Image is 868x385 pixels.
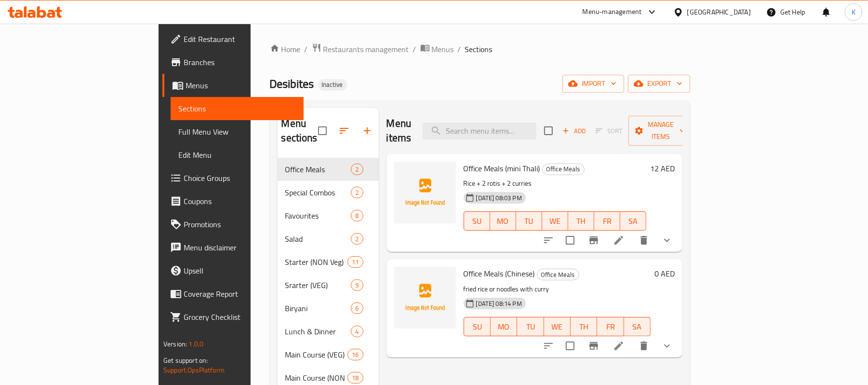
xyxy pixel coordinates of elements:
[278,250,379,274] div: Starter (NON Veg)11
[351,211,362,220] span: 8
[178,126,296,137] span: Full Menu View
[278,274,379,297] div: Srarter (VEG)9
[413,43,416,55] li: /
[589,124,628,138] span: Select section first
[464,283,651,295] p: fried rice or noodles with curry
[491,317,517,336] button: MO
[468,214,486,228] span: SU
[178,149,296,161] span: Edit Menu
[318,79,347,91] div: Inactive
[278,227,379,250] div: Salad2
[624,214,642,228] span: SA
[278,343,379,366] div: Main Course (VEG)16
[537,269,579,280] span: Office Meals
[655,229,679,252] button: show more
[464,178,646,190] p: Rice + 2 rotis + 2 curries
[188,338,203,350] span: 1.0.0
[348,373,362,383] span: 18
[285,164,351,175] span: Office Meals
[285,233,351,245] span: Salad
[184,195,296,207] span: Coupons
[574,320,593,334] span: TH
[661,340,673,352] svg: Show Choices
[582,229,605,252] button: Branch-specific-item
[184,311,296,323] span: Grocery Checklist
[351,187,363,198] div: items
[351,304,362,313] span: 6
[490,211,516,231] button: MO
[278,320,379,343] div: Lunch & Dinner4
[394,267,456,329] img: Office Meals (Chinese)
[582,334,605,357] button: Branch-specific-item
[472,193,526,203] span: [DATE] 08:03 PM
[351,210,363,221] div: items
[494,320,513,334] span: MO
[162,27,304,51] a: Edit Restaurant
[465,43,493,55] span: Sections
[601,320,620,334] span: FR
[613,340,625,352] a: Edit menu item
[323,43,409,55] span: Restaurants management
[570,78,616,90] span: import
[178,103,296,114] span: Sections
[464,266,535,281] span: Office Meals (Chinese)
[186,80,296,91] span: Menus
[162,213,304,236] a: Promotions
[351,234,362,244] span: 2
[285,349,348,360] span: Main Course (VEG)
[852,7,855,17] span: K
[351,327,362,336] span: 4
[597,317,624,336] button: FR
[285,372,348,384] div: Main Course (NON Veg)
[654,267,675,280] h6: 0 AED
[351,164,363,175] div: items
[162,190,304,213] a: Coupons
[305,43,308,55] li: /
[162,166,304,190] a: Choice Groups
[572,214,590,228] span: TH
[423,123,536,139] input: search
[562,75,624,93] button: import
[285,210,351,221] div: Favourites
[571,317,597,336] button: TH
[285,279,351,291] span: Srarter (VEG)
[420,43,454,55] a: Menus
[171,143,304,166] a: Edit Menu
[559,124,589,138] span: Add item
[278,181,379,204] div: Special Combos2
[312,43,409,55] a: Restaurants management
[464,211,490,231] button: SU
[568,211,594,231] button: TH
[628,116,693,146] button: Manage items
[171,97,304,120] a: Sections
[270,43,690,55] nav: breadcrumb
[184,172,296,184] span: Choice Groups
[318,81,347,89] span: Inactive
[285,326,351,337] div: Lunch & Dinner
[285,256,348,268] span: Starter (NON Veg)
[351,302,363,314] div: items
[278,158,379,181] div: Office Meals2
[162,74,304,97] a: Menus
[351,188,362,197] span: 2
[561,125,587,137] span: Add
[464,317,491,336] button: SU
[351,233,363,245] div: items
[285,187,351,198] div: Special Combos
[312,121,333,141] span: Select all sections
[636,78,682,90] span: export
[598,214,616,228] span: FR
[184,219,296,230] span: Promotions
[542,164,585,175] div: Office Meals
[546,214,564,228] span: WE
[163,354,208,367] span: Get support on:
[464,161,540,176] span: Office Meals (mini Thali)
[162,259,304,282] a: Upsell
[559,124,589,138] button: Add
[285,302,351,314] span: Biryani
[387,116,412,145] h2: Menu items
[632,229,655,252] button: delete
